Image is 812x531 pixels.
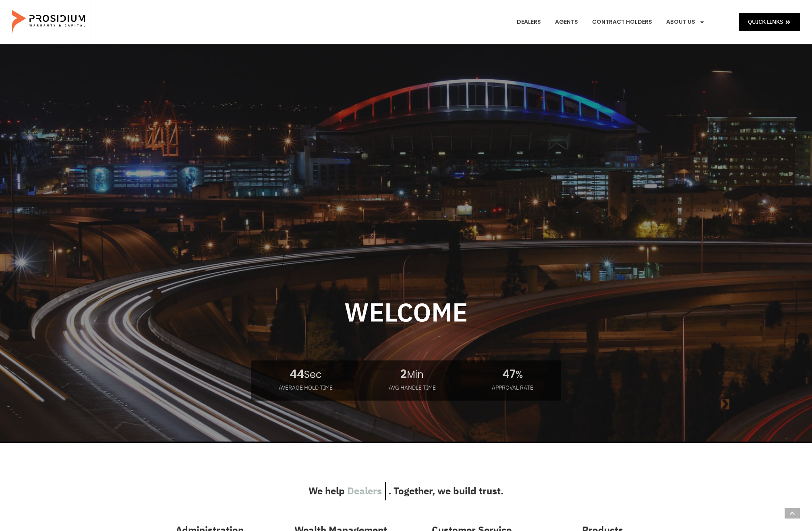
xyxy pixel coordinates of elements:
[660,7,711,37] a: About Us
[511,7,547,37] a: Dealers
[309,482,345,501] span: We help
[511,7,711,37] nav: Menu
[748,17,783,27] span: Quick Links
[388,482,503,501] span: . Together, we build trust.
[586,7,658,37] a: Contract Holders
[739,13,800,31] a: Quick Links
[549,7,584,37] a: Agents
